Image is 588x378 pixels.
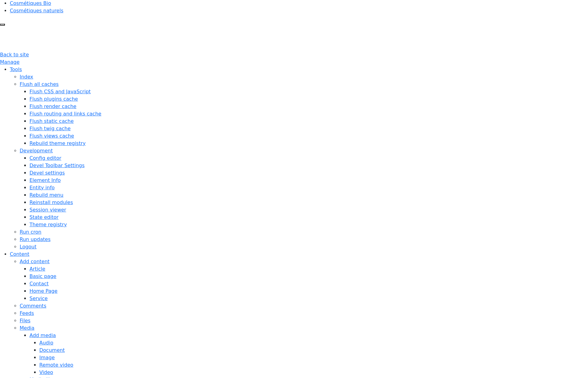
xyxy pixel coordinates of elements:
[20,310,34,316] a: Feeds
[29,222,67,227] a: Theme registry
[29,199,73,205] a: Reinstall modules
[39,355,55,360] a: Image
[20,74,33,80] a: Index
[39,369,53,375] a: Video
[20,148,53,154] a: Development
[29,185,55,191] a: Entity info
[29,296,48,301] a: Service
[29,118,74,124] a: Flush static cache
[39,362,73,368] a: Remote video
[29,273,56,279] a: Basic page
[39,347,65,353] a: Document
[20,325,34,331] a: Media
[29,103,76,109] a: Flush render cache
[29,89,91,95] a: Flush CSS and JavaScript
[20,81,59,87] a: Flush all caches
[29,163,84,168] a: Devel Toolbar Settings
[29,214,59,220] a: State editor
[10,251,29,257] a: Content
[29,177,61,183] a: Element Info
[20,303,46,309] a: Comments
[29,111,101,117] a: Flush routing and links cache
[39,340,53,346] a: Audio
[20,236,50,242] a: Run updates
[10,66,22,72] a: Tools
[29,140,86,146] a: Rebuild theme registry
[29,126,71,131] a: Flush twig cache
[10,8,63,14] a: Cosmétiques naturels
[20,318,30,324] a: Files
[29,170,65,176] a: Devel settings
[20,244,37,250] a: Logout
[29,281,49,287] a: Contact
[29,155,61,161] a: Config editor
[29,96,78,102] a: Flush plugins cache
[20,229,41,235] a: Run cron
[20,259,49,264] a: Add content
[29,192,63,198] a: Rebuild menu
[29,266,45,272] a: Article
[29,332,56,338] a: Add media
[29,288,57,294] a: Home Page
[10,0,51,6] a: Cosmétiques Bio
[29,207,66,213] a: Session viewer
[29,133,74,139] a: Flush views cache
